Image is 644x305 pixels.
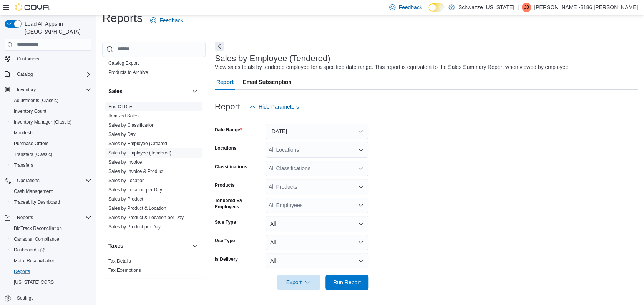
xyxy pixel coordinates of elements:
button: Sales [190,87,199,96]
span: Catalog [17,71,33,77]
span: Adjustments (Classic) [11,96,91,105]
button: Purchase Orders [8,138,95,149]
span: Sales by Product [108,196,143,202]
button: Manifests [8,127,95,138]
button: Operations [14,176,43,185]
span: Feedback [159,17,183,24]
div: Sales [102,102,206,235]
img: Cova [15,3,50,11]
button: Catalog [14,70,36,79]
span: Hide Parameters [259,103,299,111]
button: Reports [14,213,36,222]
button: Traceability [190,285,199,294]
label: Classifications [215,164,247,170]
button: Taxes [190,241,199,250]
a: Sales by Product & Location per Day [108,215,184,220]
a: Adjustments (Classic) [11,96,61,105]
a: Reports [11,267,33,276]
span: Sales by Invoice [108,159,142,165]
button: BioTrack Reconciliation [8,223,95,234]
span: Dashboards [11,245,91,255]
span: Washington CCRS [11,278,91,287]
label: Sale Type [215,219,236,225]
span: Metrc Reconciliation [11,256,91,265]
span: Run Report [333,278,361,286]
span: Transfers [14,162,33,168]
span: BioTrack Reconciliation [11,224,91,233]
a: Sales by Day [108,132,136,137]
a: Transfers [11,161,36,170]
button: Settings [2,292,95,303]
span: BioTrack Reconciliation [14,225,62,231]
button: Cash Management [8,186,95,197]
a: Manifests [11,128,37,137]
a: Canadian Compliance [11,235,62,244]
button: Hide Parameters [246,99,302,114]
a: Sales by Classification [108,122,154,128]
button: Open list of options [358,147,364,153]
button: Reports [8,266,95,277]
span: Manifests [11,128,91,137]
span: Transfers [11,161,91,170]
button: Inventory [14,85,39,94]
label: Is Delivery [215,256,238,262]
button: Catalog [2,69,95,80]
button: Transfers [8,160,95,171]
h3: Taxes [108,242,123,250]
button: Operations [2,175,95,186]
h3: Sales [108,87,123,95]
span: Cash Management [11,187,91,196]
a: Customers [14,54,42,64]
a: Sales by Employee (Created) [108,141,169,146]
a: BioTrack Reconciliation [11,224,65,233]
label: Date Range [215,127,242,133]
a: Sales by Invoice & Product [108,169,163,174]
button: Sales [108,87,189,95]
input: Dark Mode [428,3,445,12]
span: Purchase Orders [14,141,49,147]
a: Dashboards [8,245,95,255]
span: Reports [17,215,33,221]
span: Catalog Export [108,60,139,66]
a: Feedback [147,13,186,28]
button: Reports [2,212,95,223]
button: Open list of options [358,202,364,208]
span: Cash Management [14,188,53,194]
span: Transfers (Classic) [14,151,52,158]
div: Jessie-3186 Lorentz [522,3,531,12]
a: Sales by Location [108,178,145,183]
label: Products [215,182,235,188]
div: View sales totals by tendered employee for a specified date range. This report is equivalent to t... [215,63,570,71]
a: Sales by Product per Day [108,224,161,230]
span: Settings [14,293,91,303]
a: Products to Archive [108,70,148,75]
a: Sales by Location per Day [108,187,162,193]
a: Sales by Employee (Tendered) [108,150,171,156]
span: Feedback [398,3,422,11]
a: Traceabilty Dashboard [11,198,63,207]
a: Catalog Export [108,60,139,66]
span: Dark Mode [428,12,429,12]
span: Report [216,74,234,90]
span: Operations [17,178,40,184]
span: [US_STATE] CCRS [14,279,54,285]
a: Transfers (Classic) [11,150,55,159]
a: Sales by Product [108,196,143,202]
span: Inventory [14,85,91,94]
span: Inventory Manager (Classic) [14,119,71,125]
span: Traceabilty Dashboard [14,199,60,205]
button: Open list of options [358,165,364,171]
span: Purchase Orders [11,139,91,148]
button: Customers [2,53,95,64]
button: Export [277,275,320,290]
a: End Of Day [108,104,132,109]
a: Itemized Sales [108,113,139,119]
span: Inventory Count [11,107,91,116]
a: Dashboards [11,245,48,255]
span: Dashboards [14,247,45,253]
button: Traceabilty Dashboard [8,197,95,208]
h3: Sales by Employee (Tendered) [215,54,330,63]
